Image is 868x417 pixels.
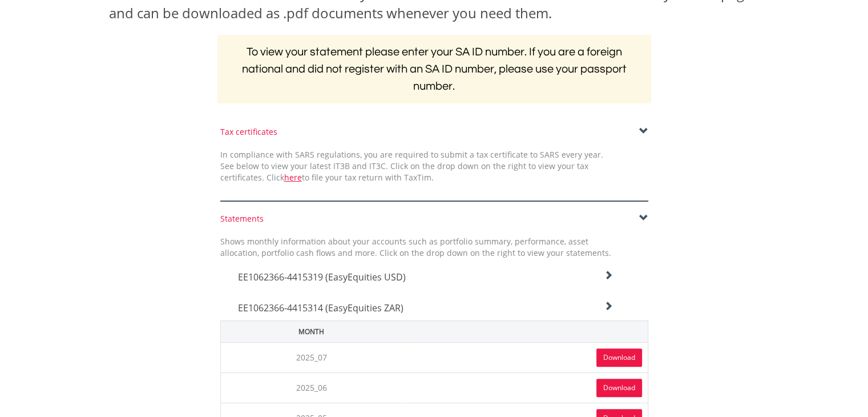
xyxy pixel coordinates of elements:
td: 2025_07 [220,342,402,372]
th: Month [220,320,402,342]
a: Download [596,379,642,397]
h2: To view your statement please enter your SA ID number. If you are a foreign national and did not ... [217,35,651,103]
a: here [284,172,302,183]
span: Click to file your tax return with TaxTim. [267,172,434,183]
div: Shows monthly information about your accounts such as portfolio summary, performance, asset alloc... [212,236,620,259]
div: Tax certificates [220,126,648,138]
div: Statements [220,213,648,224]
td: 2025_06 [220,372,402,403]
span: EE1062366-4415319 (EasyEquities USD) [238,271,406,283]
a: Download [596,348,642,367]
span: In compliance with SARS regulations, you are required to submit a tax certificate to SARS every y... [220,149,603,183]
span: EE1062366-4415314 (EasyEquities ZAR) [238,302,403,314]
